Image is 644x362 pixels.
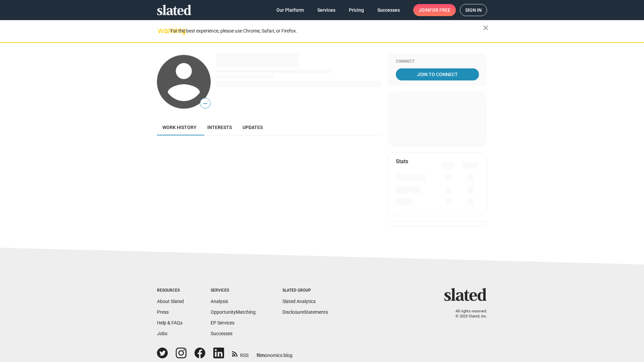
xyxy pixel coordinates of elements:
a: Successes [211,331,232,336]
a: RSS [232,348,249,359]
mat-card-title: Stats [396,158,408,165]
a: About Slated [157,299,184,304]
a: Join To Connect [396,68,479,80]
a: Interests [202,119,237,135]
span: Our Platform [276,4,304,16]
span: Join To Connect [397,68,478,80]
span: Services [317,4,335,16]
a: DisclosureStatements [282,309,328,315]
a: Press [157,309,169,315]
mat-icon: warning [158,26,166,35]
div: Services [211,288,256,293]
span: film [257,353,265,358]
span: Successes [377,4,400,16]
a: Joinfor free [413,4,456,16]
div: Connect [396,59,479,64]
a: Updates [237,119,268,135]
p: All rights reserved. © 2025 Slated, Inc. [448,309,487,319]
span: Sign in [465,4,482,16]
a: Analysis [211,299,228,304]
span: Pricing [349,4,364,16]
a: Services [312,4,341,16]
span: for free [429,4,450,16]
a: Sign in [460,4,487,16]
a: Help & FAQs [157,320,182,325]
mat-icon: close [482,24,490,32]
span: Updates [243,125,263,130]
span: Join [419,4,450,16]
div: For the best experience, please use Chrome, Safari, or Firefox. [170,26,483,36]
span: Interests [207,125,232,130]
a: OpportunityMatching [211,309,256,315]
a: Our Platform [271,4,309,16]
div: Resources [157,288,184,293]
span: — [200,99,210,108]
a: Successes [372,4,405,16]
a: Slated Analytics [282,299,316,304]
span: Work history [162,125,197,130]
a: EP Services [211,320,234,325]
a: Pricing [343,4,369,16]
a: filmonomics blog [257,347,292,359]
a: Work history [157,119,202,135]
div: Slated Group [282,288,328,293]
a: Jobs [157,331,167,336]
